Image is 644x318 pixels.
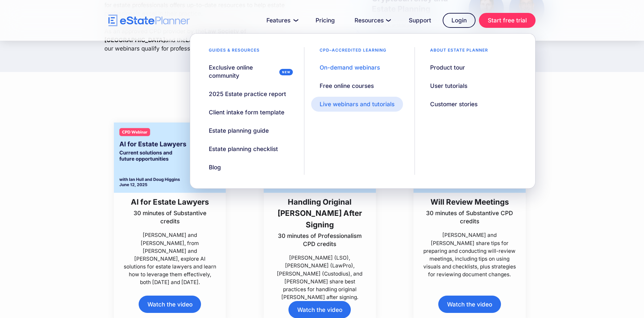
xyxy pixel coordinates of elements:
h3: Handling Original [PERSON_NAME] After Signing [273,196,366,230]
a: Login [443,13,476,28]
div: On-demand webinars [320,63,380,72]
div: Client intake form template [209,108,284,116]
a: On-demand webinars [311,60,388,75]
p: 30 minutes of Substantive credits [123,209,217,225]
p: [PERSON_NAME] and [PERSON_NAME] share tips for preparing and conducting will-review meetings, inc... [423,231,517,278]
p: [PERSON_NAME] and [PERSON_NAME], from [PERSON_NAME] and [PERSON_NAME], explore AI solutions for e... [123,231,217,286]
h3: Will Review Meetings [423,196,517,207]
a: 2025 Estate practice report [200,87,295,101]
strong: Law Society of [GEOGRAPHIC_DATA] [104,27,246,43]
div: User tutorials [430,82,467,90]
a: Will Review Meetings30 minutes of Substantive CPD credits[PERSON_NAME] and [PERSON_NAME] share ti... [414,123,526,278]
a: Support [401,14,439,27]
a: Estate planning guide [200,123,277,138]
div: Free online courses [320,82,374,90]
a: Exclusive online community [200,60,297,83]
div: Customer stories [430,100,478,108]
a: Start free trial [479,13,536,28]
p: [PERSON_NAME] (LSO), [PERSON_NAME] (LawPro), [PERSON_NAME] (Custodius), and [PERSON_NAME] share b... [273,254,366,301]
p: 30 minutes of Substantive CPD credits [423,209,517,225]
div: 2025 Estate practice report [209,90,286,98]
strong: Law Society of [GEOGRAPHIC_DATA] [186,36,290,43]
a: Live webinars and tutorials [311,97,403,112]
a: Blog [200,160,229,175]
div: About estate planner [422,47,497,57]
a: Handling Original [PERSON_NAME] After Signing30 minutes of Professionalism CPD credits[PERSON_NAM... [264,123,376,301]
a: Watch the video [139,296,201,313]
div: Product tour [430,63,465,72]
a: Features [258,14,304,27]
a: Pricing [307,14,343,27]
a: Customer stories [422,97,486,112]
a: home [108,15,190,26]
a: Watch the video [438,296,501,313]
div: Live webinars and tutorials [320,100,395,108]
a: AI for Estate Lawyers30 minutes of Substantive credits[PERSON_NAME] and [PERSON_NAME], from [PERS... [114,123,226,286]
div: Blog [209,163,221,171]
div: CPD–accredited learning [311,47,395,57]
h3: AI for Estate Lawyers [123,196,217,207]
div: Exclusive online community [209,63,277,80]
a: Free online courses [311,78,382,93]
a: Client intake form template [200,105,293,120]
div: Guides & resources [200,47,268,57]
a: Product tour [422,60,474,75]
div: Estate planning guide [209,127,269,135]
a: User tutorials [422,78,476,93]
p: 30 minutes of Professionalism CPD credits [273,232,366,248]
a: Resources [346,14,397,27]
a: Estate planning checklist [200,142,286,156]
div: Estate planning checklist [209,145,278,153]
